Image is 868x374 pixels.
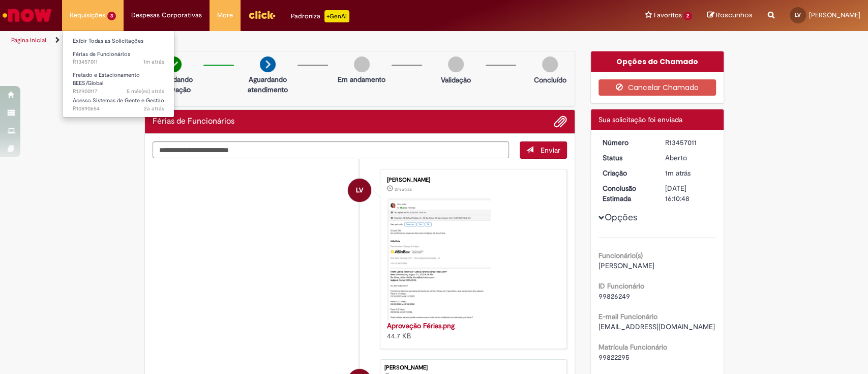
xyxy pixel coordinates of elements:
[63,95,174,114] a: Aberto R10890654 : Acesso Sistemas de Gente e Gestão
[356,178,363,203] span: LV
[153,117,234,126] h2: Férias de Funcionários Histórico de tíquete
[63,70,174,92] a: Aberto R12900117 : Fretado e Estacionamento BEES/Global
[716,10,753,20] span: Rascunhos
[595,168,657,178] dt: Criação
[131,10,202,20] span: Despesas Corporativas
[533,75,566,85] p: Concluído
[73,71,140,87] span: Fretado e Estacionamento BEES/Global
[598,322,715,331] span: [EMAIL_ADDRESS][DOMAIN_NAME]
[595,183,657,204] dt: Conclusão Estimada
[143,58,164,66] span: 1m atrás
[665,183,712,204] div: [DATE] 16:10:48
[520,141,567,159] button: Enviar
[1,5,53,25] img: ServiceNow
[243,74,292,95] p: Aguardando atendimento
[127,88,164,95] time: 07/04/2025 18:21:25
[653,10,681,20] span: Favoritos
[248,7,276,22] img: click_logo_yellow_360x200.png
[338,74,385,84] p: Em andamento
[395,186,412,192] span: 2m atrás
[8,31,571,50] ul: Trilhas de página
[63,36,174,47] a: Exibir Todas as Solicitações
[73,97,164,104] span: Acesso Sistemas de Gente e Gestão
[598,281,644,291] b: ID Funcionário
[62,31,174,118] ul: Requisições
[441,75,471,85] p: Validação
[554,115,567,128] button: Adicionar anexos
[73,105,164,113] span: R10890654
[541,146,560,155] span: Enviar
[387,321,455,330] a: Aprovação Férias.png
[665,168,712,178] div: 28/08/2025 11:10:45
[348,179,371,202] div: Leticia Stefano Veronese
[448,56,464,72] img: img-circle-grey.png
[591,51,724,72] div: Opções do Chamado
[683,12,692,20] span: 2
[63,49,174,68] a: Aberto R13457011 : Férias de Funcionários
[598,353,630,362] span: 99822295
[598,342,667,352] b: Matrícula Funcionário
[598,292,630,301] span: 99826249
[598,261,654,270] span: [PERSON_NAME]
[70,10,105,20] span: Requisições
[127,88,164,95] span: 5 mês(es) atrás
[217,10,233,20] span: More
[598,312,657,321] b: E-mail Funcionário
[354,56,370,72] img: img-circle-grey.png
[73,50,130,58] span: Férias de Funcionários
[809,11,860,19] span: [PERSON_NAME]
[395,186,412,192] time: 28/08/2025 11:10:10
[387,321,556,341] div: 44.7 KB
[665,168,691,178] span: 1m atrás
[73,58,164,66] span: R13457011
[598,79,716,96] button: Cancelar Chamado
[144,105,164,112] time: 22/12/2023 13:49:09
[153,141,510,159] textarea: Digite sua mensagem aqui...
[595,137,657,148] dt: Número
[795,12,801,18] span: LV
[707,11,753,20] a: Rascunhos
[73,88,164,96] span: R12900117
[665,168,691,178] time: 28/08/2025 11:10:45
[260,56,276,72] img: arrow-next.png
[665,137,712,148] div: R13457011
[665,153,712,163] div: Aberto
[598,115,682,124] span: Sua solicitação foi enviada
[595,153,657,163] dt: Status
[107,12,116,20] span: 3
[11,36,46,44] a: Página inicial
[384,365,561,371] div: [PERSON_NAME]
[291,10,349,22] div: Padroniza
[324,10,349,22] p: +GenAi
[144,105,164,112] span: 2a atrás
[542,56,558,72] img: img-circle-grey.png
[387,177,556,183] div: [PERSON_NAME]
[598,251,643,260] b: Funcionário(s)
[143,58,164,66] time: 28/08/2025 11:10:46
